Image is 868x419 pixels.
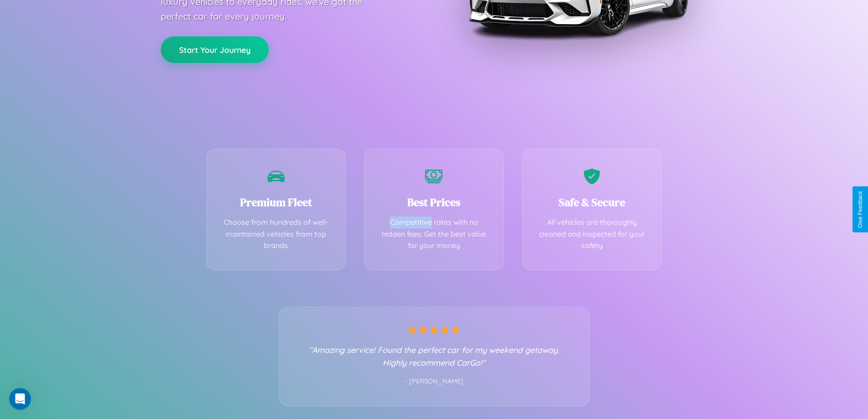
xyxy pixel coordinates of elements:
p: - [PERSON_NAME] [298,376,571,388]
iframe: Intercom live chat [9,388,31,410]
h3: Best Prices [378,195,490,210]
div: Give Feedback [857,191,863,228]
h3: Premium Fleet [221,195,332,210]
p: Choose from hundreds of well-maintained vehicles from top brands [221,217,332,252]
button: Start Your Journey [161,36,269,63]
p: All vehicles are thoroughly cleaned and inspected for your safety [536,217,648,252]
h3: Safe & Secure [536,195,648,210]
p: "Amazing service! Found the perfect car for my weekend getaway. Highly recommend CarGo!" [298,343,571,369]
p: Competitive rates with no hidden fees. Get the best value for your money [378,217,490,252]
